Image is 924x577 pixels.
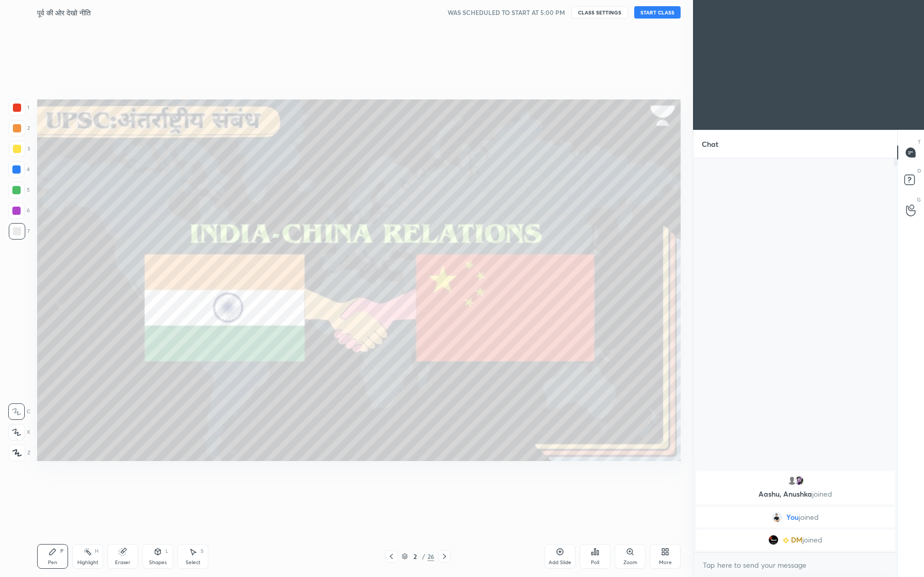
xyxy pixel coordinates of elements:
img: Learner_Badge_beginner_1_8b307cf2a0.svg [783,537,789,544]
button: START CLASS [634,6,681,19]
img: b76b12fd5e664b44a8b358efbe49336e.jpg [794,476,804,486]
div: P [60,549,63,554]
p: T [918,138,921,146]
div: S [201,549,204,554]
div: Add Slide [549,560,571,565]
div: 5 [8,182,30,198]
div: grid [694,469,897,552]
div: 2 [9,120,30,137]
img: default.png [787,476,797,486]
div: 26 [427,552,434,561]
div: Pen [48,560,57,565]
div: Select [186,560,201,565]
div: Zoom [623,560,637,565]
div: 6 [8,202,30,219]
div: H [95,549,98,554]
div: 7 [9,223,30,240]
div: Shapes [149,560,167,565]
span: You [786,513,799,521]
div: 2 [410,553,420,559]
h4: पूर्व की ओर देखो नीति [37,8,91,18]
span: joined [812,489,832,499]
div: Highlight [77,560,98,565]
h5: WAS SCHEDULED TO START AT 5:00 PM [448,8,565,17]
p: Chat [694,130,727,158]
div: 1 [9,99,29,116]
img: ac15769c10034ba4b0ba1151199e52e4.file [772,512,782,522]
p: D [917,167,921,175]
div: L [166,549,169,554]
span: joined [802,536,822,544]
div: Poll [591,560,599,565]
div: X [8,424,30,440]
button: CLASS SETTINGS [571,6,628,19]
div: Eraser [115,560,130,565]
div: 3 [9,141,30,157]
div: 4 [8,161,30,178]
img: 57fe7876f3ad473dba8ed8428b011225.jpg [768,535,779,545]
p: Aashu, Anushka [702,490,888,498]
p: G [917,196,921,203]
div: Z [9,445,30,461]
span: DM [791,536,802,544]
div: C [8,403,30,420]
div: / [422,553,425,559]
span: joined [799,513,819,521]
div: More [659,560,672,565]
